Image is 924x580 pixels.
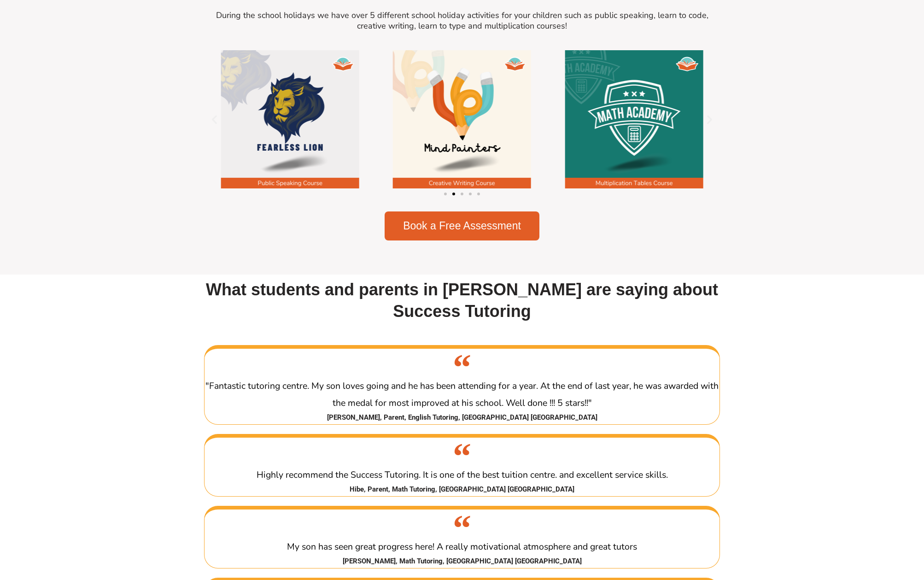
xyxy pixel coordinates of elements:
h2: What students and parents in [PERSON_NAME] are saying about Success Tutoring [204,279,720,322]
div: Image Carousel [204,50,720,202]
a: During the school holidays we have over 5 different school holiday activities for your children s... [216,10,708,31]
a: Book a Free Assessment [385,211,539,240]
cite: [PERSON_NAME], Math Tutoring, [GEOGRAPHIC_DATA] [GEOGRAPHIC_DATA] [205,555,719,568]
span: Go to slide 4 [469,193,472,195]
div: Previous slide [209,113,220,125]
span: Go to slide 5 [477,193,480,195]
span: My son has seen great progress here! A really motivational atmosphere and great tutors [287,540,637,553]
iframe: Chat Widget [771,476,924,580]
div: 4 / 5 [548,50,720,188]
div: Next slide [704,113,715,125]
span: Highly recommend the Success Tutoring. It is one of the best tuition centre. and excellent servic... [257,469,668,481]
img: Creative Writing [393,50,531,188]
span: Go to slide 3 [461,193,463,195]
cite: [PERSON_NAME], Parent, English Tutoring, [GEOGRAPHIC_DATA] [GEOGRAPHIC_DATA] [205,411,719,424]
span: Book a Free Assessment [403,221,521,231]
span: "Fantastic tutoring centre. My son loves going and he has been attending for a year. At the end o... [205,380,719,409]
span: Go to slide 1 [444,193,447,195]
div: 3 / 5 [376,50,548,188]
span: Go to slide 2 [452,193,455,195]
cite: Hibe, Parent, Math Tutoring, [GEOGRAPHIC_DATA] [GEOGRAPHIC_DATA] [205,483,719,496]
img: Public Speaking [221,50,359,188]
img: Multiplication Tables [565,50,703,188]
div: 2 / 5 [204,50,376,188]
